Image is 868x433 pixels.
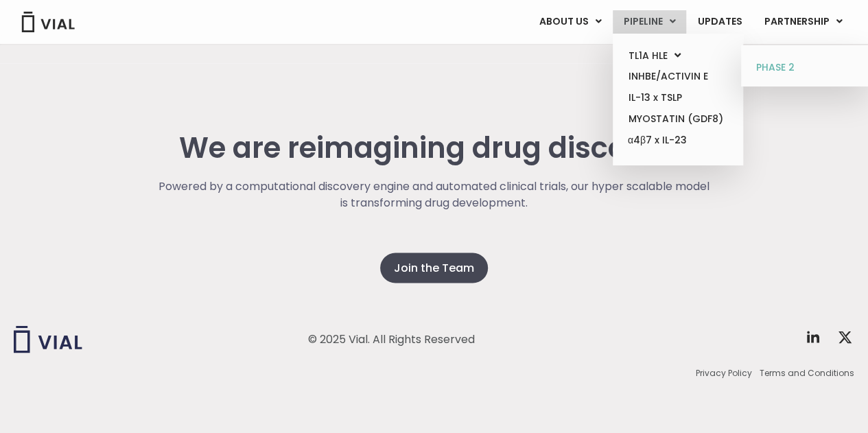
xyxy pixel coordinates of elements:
[528,10,612,34] a: ABOUT USMenu Toggle
[753,10,854,34] a: PARTNERSHIPMenu Toggle
[618,66,738,87] a: INHBE/ACTIVIN E
[618,45,738,67] a: TL1A HLEMenu Toggle
[618,130,738,152] a: α4β7 x IL-23
[394,259,474,276] span: Join the Team
[156,132,712,165] h2: We are reimagining drug discovery
[613,10,686,34] a: PIPELINEMenu Toggle
[696,366,752,379] a: Privacy Policy
[760,366,854,379] a: Terms and Conditions
[308,331,475,347] div: © 2025 Vial. All Rights Reserved
[746,57,866,79] a: PHASE 2
[618,108,738,130] a: MYOSTATIN (GDF8)
[687,10,753,34] a: UPDATES
[380,253,488,283] a: Join the Team
[21,12,75,32] img: Vial Logo
[156,178,712,211] p: Powered by a computational discovery engine and automated clinical trials, our hyper scalable mod...
[618,87,738,108] a: IL-13 x TSLP
[14,325,82,353] img: Vial logo wih "Vial" spelled out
